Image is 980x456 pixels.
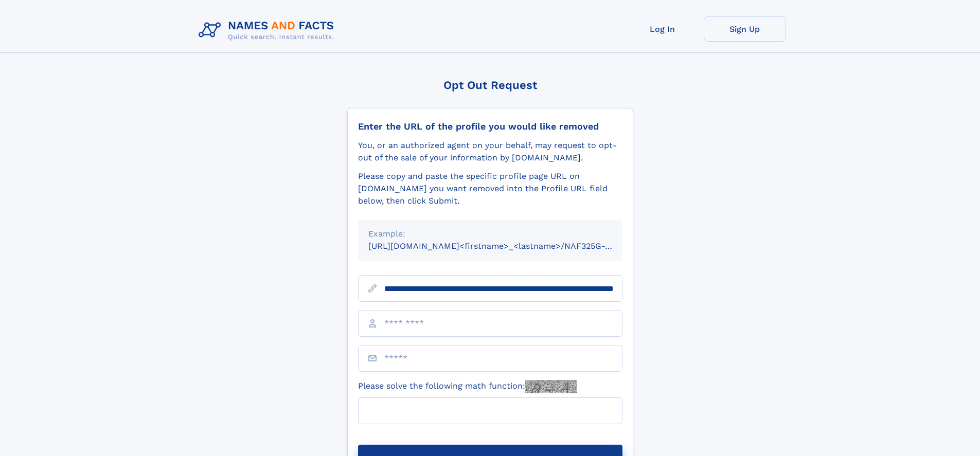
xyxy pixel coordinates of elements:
[347,79,633,92] div: Opt Out Request
[358,139,622,164] div: You, or an authorized agent on your behalf, may request to opt-out of the sale of your informatio...
[358,170,622,207] div: Please copy and paste the specific profile page URL on [DOMAIN_NAME] you want removed into the Pr...
[368,228,612,240] div: Example:
[358,380,577,393] label: Please solve the following math function:
[621,16,704,42] a: Log In
[358,121,622,132] div: Enter the URL of the profile you would like removed
[194,16,343,44] img: Logo Names and Facts
[368,241,642,251] small: [URL][DOMAIN_NAME]<firstname>_<lastname>/NAF325G-xxxxxxxx
[704,16,786,42] a: Sign Up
